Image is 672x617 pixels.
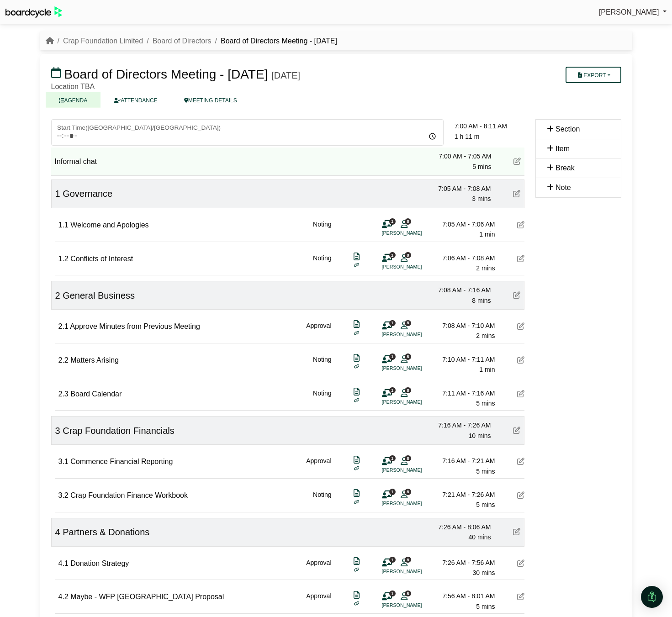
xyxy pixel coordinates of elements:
span: 2.1 [58,322,69,330]
div: Approval [306,456,331,476]
span: Location TBA [51,83,95,90]
span: 8 [405,353,411,359]
li: [PERSON_NAME] [382,263,450,271]
div: Noting [313,354,331,375]
li: [PERSON_NAME] [382,601,450,609]
a: MEETING DETAILS [171,92,250,108]
div: [DATE] [271,70,300,81]
span: 5 mins [476,400,495,407]
div: 7:08 AM - 7:10 AM [431,321,495,331]
div: 7:05 AM - 7:08 AM [427,184,491,194]
span: Partners & Donations [63,527,149,537]
span: [PERSON_NAME] [599,8,659,16]
li: [PERSON_NAME] [382,331,450,338]
div: 7:21 AM - 7:26 AM [431,490,495,500]
span: 1 [389,218,396,224]
span: 1 [389,489,396,495]
div: 7:16 AM - 7:26 AM [427,420,491,430]
li: [PERSON_NAME] [382,568,450,575]
span: 5 mins [476,468,495,475]
span: 40 mins [468,533,491,541]
span: 2 mins [476,332,495,339]
span: 2 mins [476,264,495,272]
div: Noting [313,219,331,240]
span: 5 mins [476,501,495,508]
li: [PERSON_NAME] [382,364,450,372]
span: 8 [405,252,411,258]
span: Donation Strategy [70,559,129,567]
li: [PERSON_NAME] [382,466,450,474]
span: Governance [63,189,112,199]
span: 8 [405,557,411,563]
span: Crap Foundation Financials [63,426,175,436]
span: 1 [55,189,60,199]
div: Approval [306,558,331,578]
li: [PERSON_NAME] [382,229,450,237]
span: 8 mins [472,297,491,304]
span: 10 mins [468,432,491,439]
div: 7:06 AM - 7:08 AM [431,253,495,263]
div: 7:00 AM - 7:05 AM [428,151,492,161]
div: 7:56 AM - 8:01 AM [431,591,495,601]
li: [PERSON_NAME] [382,398,450,406]
span: Conflicts of Interest [70,255,133,263]
a: Crap Foundation Limited [63,37,143,45]
span: 3.2 [58,491,69,499]
img: BoardcycleBlackGreen-aaafeed430059cb809a45853b8cf6d952af9d84e6e89e1f1685b34bfd5cb7d64.svg [5,6,62,18]
span: Section [556,125,580,133]
div: 7:16 AM - 7:21 AM [431,456,495,466]
div: Open Intercom Messenger [641,586,663,608]
span: 1 h 11 m [455,133,479,140]
button: Export [566,67,621,83]
div: Approval [306,591,331,612]
span: 1 [389,557,396,563]
span: 8 [405,387,411,393]
span: Maybe - WFP [GEOGRAPHIC_DATA] Proposal [70,593,224,601]
div: Noting [313,388,331,409]
span: Commence Financial Reporting [70,458,173,465]
div: Noting [313,253,331,274]
span: 30 mins [472,569,495,576]
span: Board of Directors Meeting - [DATE] [64,67,268,81]
span: General Business [63,290,135,301]
nav: breadcrumb [46,35,337,47]
span: 2.3 [58,390,69,398]
span: Item [556,145,570,153]
span: 1 min [479,231,495,238]
span: 1.1 [58,221,69,229]
span: Matters Arising [70,356,119,364]
span: 1 [389,252,396,258]
span: 8 [405,489,411,495]
span: 1 [389,320,396,326]
span: 8 [405,455,411,461]
span: Informal chat [55,158,97,165]
div: 7:26 AM - 8:06 AM [427,522,491,532]
span: 8 [405,320,411,326]
a: AGENDA [46,92,101,108]
span: 3 [55,426,60,436]
span: 4 [55,527,60,537]
span: 4.1 [58,559,69,567]
a: Board of Directors [153,37,212,45]
div: 7:11 AM - 7:16 AM [431,388,495,398]
span: 1 [389,455,396,461]
div: 7:10 AM - 7:11 AM [431,354,495,364]
div: Noting [313,490,331,510]
span: 1 [389,387,396,393]
span: 3 mins [472,195,491,202]
li: [PERSON_NAME] [382,500,450,507]
span: Board Calendar [70,390,122,398]
div: 7:26 AM - 7:56 AM [431,558,495,568]
li: Board of Directors Meeting - [DATE] [212,35,337,47]
span: 8 [405,218,411,224]
span: 1 [389,591,396,596]
span: 5 mins [472,163,491,170]
span: 8 [405,591,411,596]
div: 7:05 AM - 7:06 AM [431,219,495,229]
div: Approval [306,321,331,341]
span: 2.2 [58,356,69,364]
a: ATTENDANCE [101,92,170,108]
span: Welcome and Apologies [70,221,148,229]
div: 7:00 AM - 8:11 AM [455,121,524,131]
span: 1 [389,353,396,359]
